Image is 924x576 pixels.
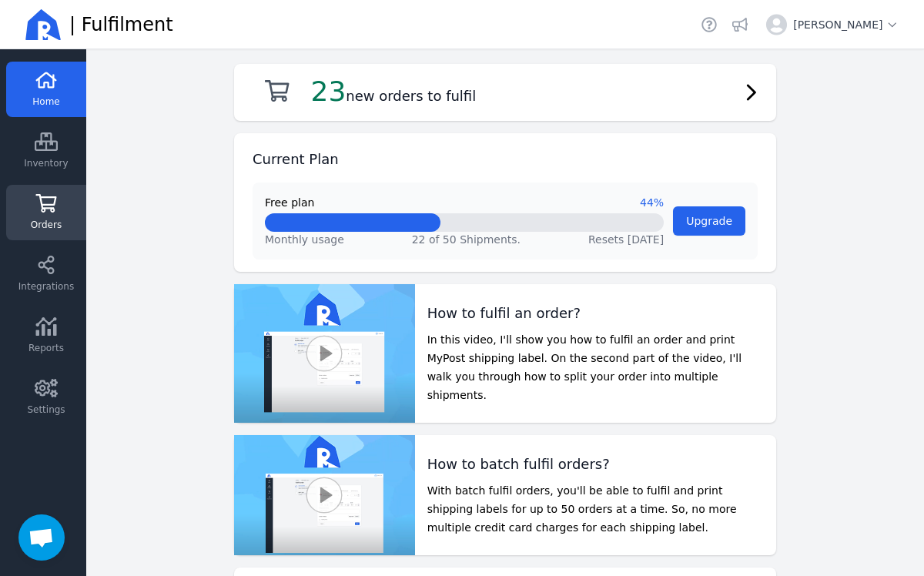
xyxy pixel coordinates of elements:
[25,6,62,43] img: Ricemill Logo
[427,330,764,404] p: In this video, I'll show you how to fulfil an order and print MyPost shipping label. On the secon...
[793,17,899,32] span: [PERSON_NAME]
[24,157,68,169] span: Inventory
[311,75,346,107] span: 23
[31,219,62,231] span: Orders
[427,454,764,475] h2: How to batch fulfil orders?
[427,481,764,537] p: With batch fulfil orders, you'll be able to fulfil and print shipping labels for up to 50 orders ...
[427,303,764,324] h2: How to fulfil an order?
[698,14,720,35] a: Helpdesk
[673,206,745,236] button: Upgrade
[27,404,65,416] span: Settings
[18,514,65,561] div: Open chat
[588,233,664,246] span: Resets [DATE]
[311,76,477,107] h2: new orders to fulfil
[265,232,344,247] span: Monthly usage
[686,215,732,227] span: Upgrade
[412,233,521,246] span: 22 of 50 Shipments.
[760,8,906,42] button: [PERSON_NAME]
[253,149,339,170] h2: Current Plan
[32,95,59,108] span: Home
[640,195,664,210] span: 44%
[18,280,74,293] span: Integrations
[265,195,314,210] span: Free plan
[69,12,173,37] span: | Fulfilment
[28,342,64,354] span: Reports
